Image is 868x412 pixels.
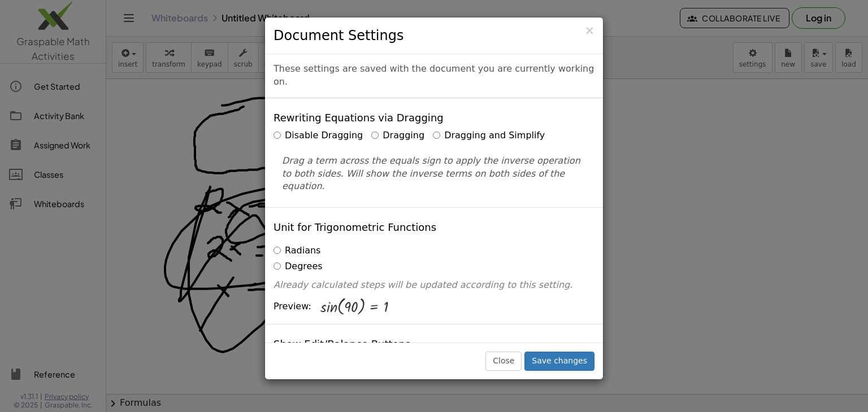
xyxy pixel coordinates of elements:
[274,132,281,139] input: Disable Dragging
[524,352,594,371] button: Save changes
[274,260,323,273] label: Degrees
[433,132,440,139] input: Dragging and Simplify
[274,300,311,313] span: Preview:
[274,244,320,257] label: Radians
[274,262,281,270] input: Degrees
[274,129,363,142] label: Disable Dragging
[485,352,522,371] button: Close
[282,155,586,194] p: Drag a term across the equals sign to apply the inverse operation to both sides. Will show the in...
[584,25,594,37] button: Close
[584,24,594,37] span: ×
[274,222,436,233] h4: Unit for Trigonometric Functions
[371,132,379,139] input: Dragging
[274,247,281,254] input: Radians
[274,112,444,124] h4: Rewriting Equations via Dragging
[274,279,594,292] p: Already calculated steps will be updated according to this setting.
[274,26,594,45] h3: Document Settings
[371,129,424,142] label: Dragging
[265,54,603,98] div: These settings are saved with the document you are currently working on.
[433,129,545,142] label: Dragging and Simplify
[274,339,410,350] h4: Show Edit/Balance Buttons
